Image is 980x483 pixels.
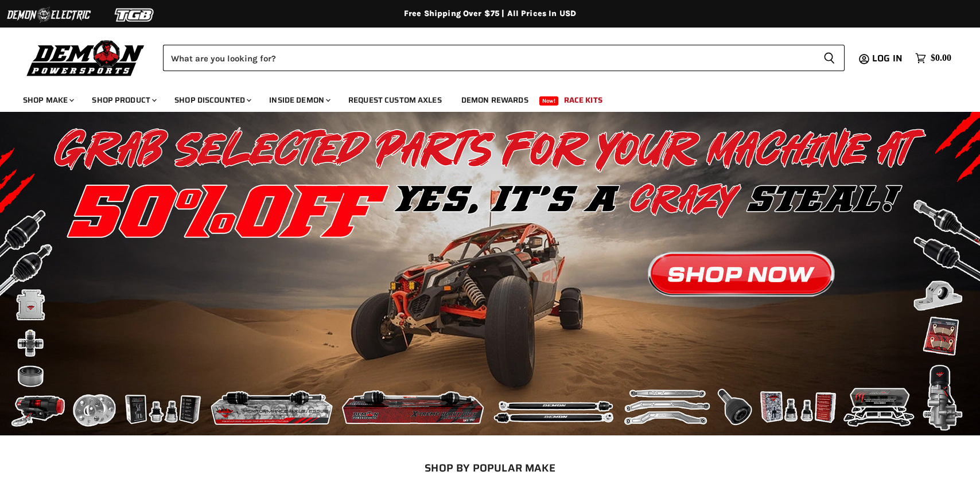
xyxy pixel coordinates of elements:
[453,88,537,112] a: Demon Rewards
[6,4,92,26] img: Demon Electric Logo 2
[539,96,559,106] span: New!
[163,45,814,71] input: Search
[23,37,149,78] img: Demon Powersports
[867,53,909,64] a: Log in
[92,4,178,26] img: TGB Logo 2
[14,88,81,112] a: Shop Make
[14,84,948,112] ul: Main menu
[163,45,845,71] form: Product
[83,88,164,112] a: Shop Product
[31,9,949,19] div: Free Shipping Over $75 | All Prices In USD
[45,462,935,474] h2: SHOP BY POPULAR MAKE
[872,51,903,65] span: Log in
[166,88,258,112] a: Shop Discounted
[909,50,957,67] a: $0.00
[340,88,450,112] a: Request Custom Axles
[814,45,845,71] button: Search
[555,88,611,112] a: Race Kits
[931,53,951,64] span: $0.00
[260,88,337,112] a: Inside Demon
